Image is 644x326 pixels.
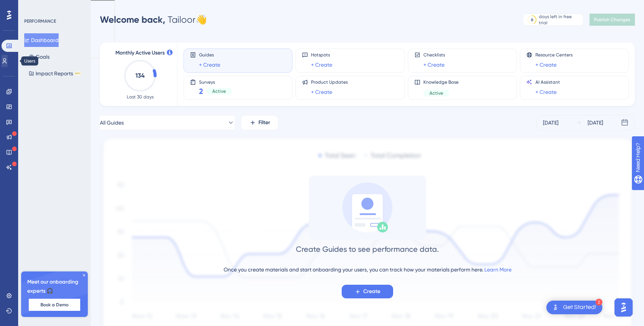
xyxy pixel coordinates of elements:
[24,50,54,64] button: Goals
[596,299,602,306] div: 2
[100,118,124,127] span: All Guides
[546,301,602,314] div: Open Get Started! checklist, remaining modules: 2
[551,303,560,312] img: launcher-image-alternative-text
[342,285,393,298] button: Create
[199,52,220,58] span: Guides
[590,14,635,26] button: Publish Changes
[40,302,68,308] span: Book a Demo
[311,52,332,58] span: Hotspots
[29,299,80,311] button: Book a Demo
[212,88,226,94] span: Active
[311,79,348,85] span: Product Updates
[241,115,278,130] button: Filter
[484,267,512,273] a: Learn More
[100,14,165,25] span: Welcome back,
[199,60,220,69] a: + Create
[24,18,56,24] div: PERFORMANCE
[296,244,439,254] div: Create Guides to see performance data.
[423,52,445,58] span: Checklists
[224,265,512,274] div: Once you create materials and start onboarding your users, you can track how your materials perfo...
[535,87,557,97] a: + Create
[311,60,332,69] a: + Create
[612,296,635,319] iframe: UserGuiding AI Assistant Launcher
[535,60,557,69] a: + Create
[258,118,270,127] span: Filter
[311,87,332,97] a: + Create
[27,278,82,296] span: Meet our onboarding experts 🎧
[135,72,145,79] text: 134
[429,90,443,96] span: Active
[75,72,81,75] div: BETA
[535,79,560,85] span: AI Assistant
[535,52,572,58] span: Resource Centers
[539,14,581,26] div: days left in free trial
[423,79,459,85] span: Knowledge Base
[199,79,232,84] span: Surveys
[18,2,47,11] span: Need Help?
[100,115,235,130] button: All Guides
[199,86,203,97] span: 2
[24,33,59,47] button: Dashboard
[24,67,86,80] button: Impact ReportsBETA
[543,118,558,127] div: [DATE]
[100,14,207,26] div: Tailoor 👋
[363,287,380,296] span: Create
[588,118,603,127] div: [DATE]
[423,60,445,69] a: + Create
[563,303,596,312] div: Get Started!
[531,17,534,23] div: 6
[127,94,154,100] span: Last 30 days
[115,48,165,58] span: Monthly Active Users
[594,17,630,23] span: Publish Changes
